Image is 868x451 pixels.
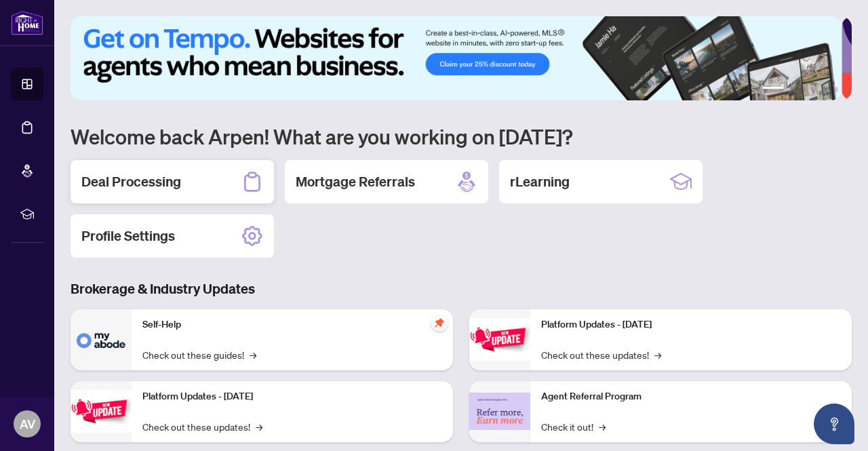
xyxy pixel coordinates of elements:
img: Platform Updates - June 23, 2025 [469,318,530,361]
img: logo [11,10,43,35]
button: 5 [822,87,827,92]
img: Slide 0 [71,16,842,100]
h3: Brokerage & Industry Updates [71,279,852,298]
img: Platform Updates - September 16, 2025 [71,390,132,433]
a: Check out these guides!→ [142,347,256,362]
p: Agent Referral Program [541,389,841,404]
button: 4 [811,87,816,92]
img: Self-Help [71,309,132,370]
h1: Welcome back Arpen! What are you working on [DATE]? [71,123,852,149]
button: 6 [833,87,838,92]
h2: Mortgage Referrals [296,172,415,191]
span: → [599,419,606,434]
p: Platform Updates - [DATE] [142,389,442,404]
a: Check it out!→ [541,419,606,434]
a: Check out these updates!→ [541,347,661,362]
h2: rLearning [510,172,570,191]
button: Open asap [814,404,854,444]
h2: Profile Settings [81,227,175,246]
p: Platform Updates - [DATE] [541,317,841,332]
a: Check out these updates!→ [142,419,262,434]
p: Self-Help [142,317,442,332]
img: Agent Referral Program [469,393,530,430]
span: → [256,419,262,434]
button: 2 [789,87,795,92]
span: AV [20,414,35,433]
button: 1 [762,87,784,92]
span: pushpin [431,315,448,331]
span: → [250,347,256,362]
button: 3 [800,87,806,92]
h2: Deal Processing [81,172,181,191]
span: → [654,347,661,362]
